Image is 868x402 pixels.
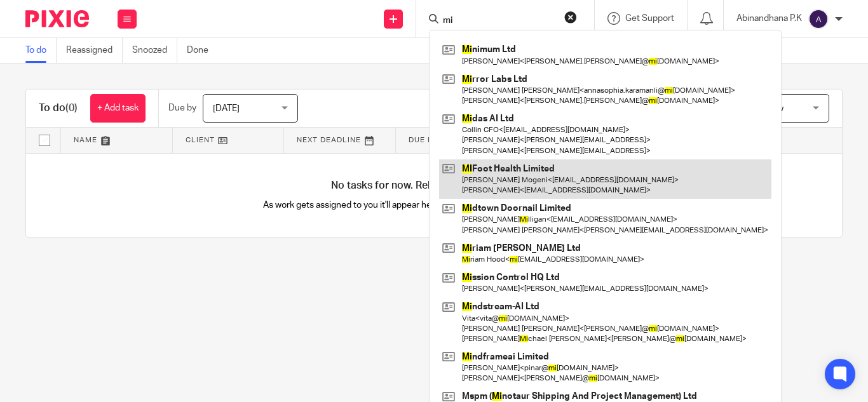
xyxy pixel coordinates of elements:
[25,38,57,63] a: To do
[65,103,78,113] span: (0)
[625,14,674,23] span: Get Support
[230,199,638,211] p: As work gets assigned to you it'll appear here automatically, helping you stay organised.
[90,94,146,123] a: + Add task
[132,38,177,63] a: Snoozed
[187,38,218,63] a: Done
[168,102,196,114] p: Due by
[66,38,123,63] a: Reassigned
[26,179,842,192] h4: No tasks for now. Relax and enjoy your day!
[213,104,240,113] span: [DATE]
[808,9,829,29] img: svg%3E
[442,15,556,27] input: Search
[564,11,577,23] button: Clear
[39,102,78,115] h1: To do
[736,12,802,25] p: Abinandhana P.K
[25,10,89,27] img: Pixie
